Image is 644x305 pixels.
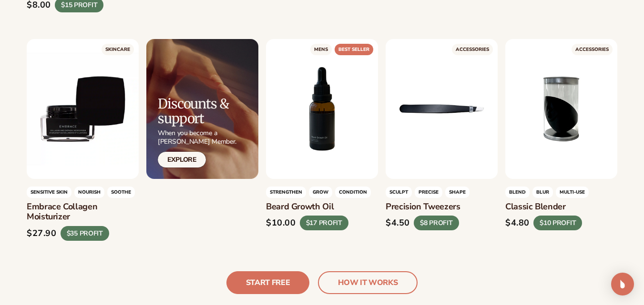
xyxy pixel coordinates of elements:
span: shape [445,187,470,198]
h2: Discounts & support [158,97,258,126]
div: $17 PROFIT [300,216,348,231]
div: $10.00 [266,218,296,228]
div: $35 PROFIT [61,226,109,241]
div: $4.80 [505,218,530,228]
h3: Beard growth oil [266,202,378,212]
span: sensitive skin [27,187,72,198]
span: multi-use [556,187,589,198]
a: HOW IT WORKS [318,271,418,294]
span: precise [415,187,442,198]
span: strengthen [266,187,306,198]
span: sculpt [386,187,412,198]
div: $4.50 [386,218,410,228]
h3: Embrace collagen moisturizer [27,202,139,222]
span: blur [532,187,553,198]
a: Explore [158,152,206,167]
h3: Classic blender [505,202,617,212]
span: soothe [107,187,135,198]
span: blend [505,187,530,198]
span: nourish [74,187,104,198]
h3: Precision tweezers [386,202,498,212]
div: $27.90 [27,228,57,239]
span: grow [309,187,332,198]
div: $8 PROFIT [414,216,459,231]
a: START FREE [226,271,310,294]
div: Open Intercom Messenger [611,273,634,295]
p: When you become a [PERSON_NAME] Member. [158,129,258,146]
div: $10 PROFIT [533,216,582,231]
span: condition [335,187,371,198]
